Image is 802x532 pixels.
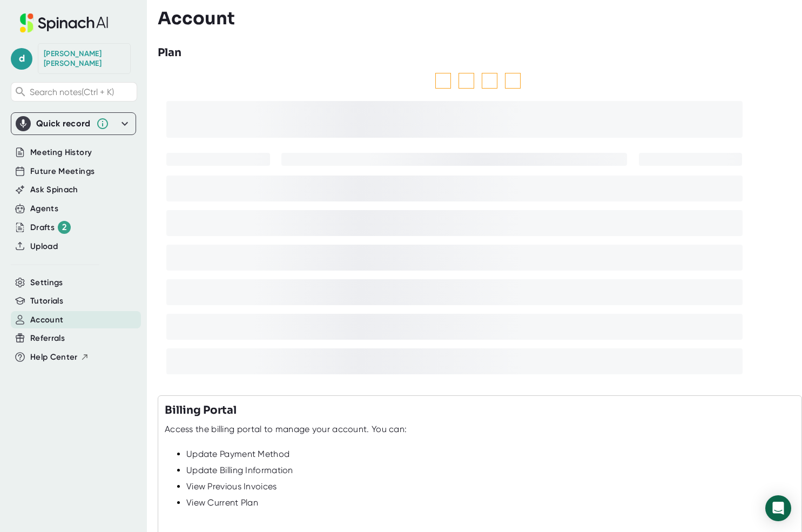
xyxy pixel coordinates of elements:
span: Search notes (Ctrl + K) [30,87,114,97]
div: 2 [58,221,71,234]
button: Future Meetings [30,165,95,178]
div: David Dietz [44,49,125,68]
h3: Plan [158,45,181,61]
div: Open Intercom Messenger [765,495,791,521]
button: Account [30,314,63,326]
button: Help Center [30,351,89,363]
button: Ask Spinach [30,184,78,196]
div: Quick record [16,113,131,134]
button: Settings [30,277,63,289]
button: Meeting History [30,146,92,159]
button: Drafts 2 [30,221,71,234]
button: Agents [30,203,58,215]
div: Update Billing Information [186,465,795,476]
div: Quick record [36,118,91,129]
button: Referrals [30,332,65,345]
button: Upload [30,240,58,253]
div: Update Payment Method [186,449,795,460]
h3: Billing Portal [165,402,237,419]
span: Help Center [30,351,78,363]
div: View Previous Invoices [186,481,795,492]
div: Drafts [30,221,71,234]
button: Tutorials [30,295,63,307]
div: Access the billing portal to manage your account. You can: [165,424,407,435]
span: d [11,48,32,70]
h3: Account [158,8,235,29]
div: View Current Plan [186,497,795,508]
